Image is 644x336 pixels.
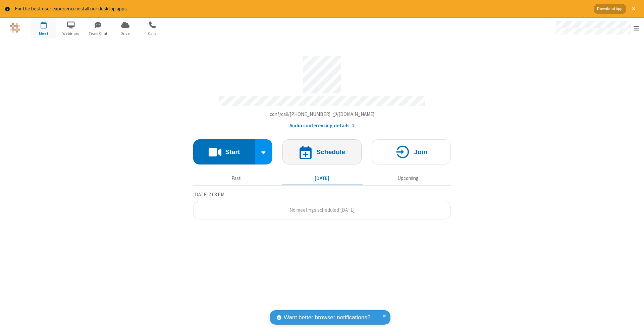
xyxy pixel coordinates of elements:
span: Want better browser notifications? [284,313,370,322]
h4: Schedule [316,149,345,155]
img: QA Selenium DO NOT DELETE OR CHANGE [10,23,20,33]
button: Close alert [629,4,639,14]
button: Schedule [282,139,362,164]
h4: Start [225,149,240,155]
button: Logo [2,18,28,38]
span: No meetings scheduled [DATE] [289,207,355,213]
span: Drive [113,30,138,37]
h4: Join [414,149,427,155]
span: Meet [31,30,56,37]
span: Calls [140,30,165,37]
div: Start conference options [255,139,273,164]
section: Today's Meetings [193,191,451,219]
div: Open menu [549,18,644,38]
span: Team Chat [86,30,111,37]
div: For the best user experience install our desktop apps. [15,5,589,13]
span: [DATE] 7:08 PM [193,191,224,198]
button: Join [372,139,451,164]
button: Upcoming [368,172,448,185]
button: Download App [594,4,626,14]
section: Account details [193,51,451,129]
button: Copy my meeting room linkCopy my meeting room link [270,111,375,118]
button: Audio conferencing details [289,122,355,130]
button: [DATE] [282,172,363,185]
span: Webinars [58,30,84,37]
button: Start [193,139,255,164]
button: Past [196,172,277,185]
span: Copy my meeting room link [270,111,375,117]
